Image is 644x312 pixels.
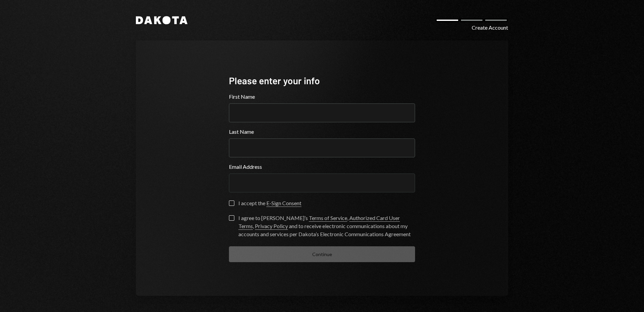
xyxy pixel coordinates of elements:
button: I agree to [PERSON_NAME]’s Terms of Service, Authorized Card User Terms, Privacy Policy and to re... [229,215,234,221]
button: I accept the E-Sign Consent [229,200,234,206]
label: Last Name [229,128,415,136]
label: First Name [229,93,415,101]
div: Create Account [472,24,508,32]
a: Terms of Service [309,215,347,222]
a: Authorized Card User Terms [238,215,400,230]
label: Email Address [229,163,415,171]
div: I agree to [PERSON_NAME]’s , , and to receive electronic communications about my accounts and ser... [238,214,415,238]
div: I accept the [238,199,301,207]
a: E-Sign Consent [266,200,301,207]
div: Please enter your info [229,74,415,87]
a: Privacy Policy [255,223,288,230]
